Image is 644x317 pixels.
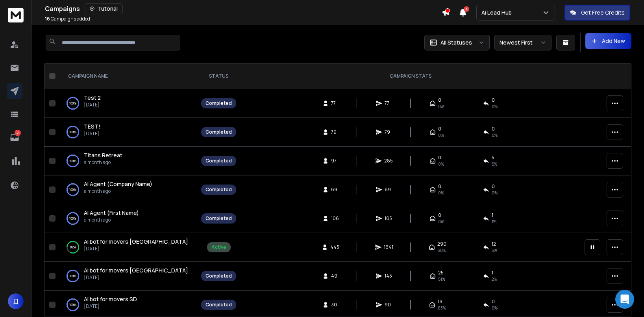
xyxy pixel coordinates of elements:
[438,218,444,225] span: 0 %
[69,272,76,280] p: 100 %
[492,103,498,110] span: 0 %
[84,209,139,216] span: AI Agent (First Name)
[492,298,495,305] span: 0
[438,132,444,138] span: 0 %
[494,35,551,50] button: Newest First
[84,188,152,194] p: a month ago
[492,305,498,311] span: 0 %
[205,186,232,193] div: Completed
[438,183,441,190] span: 0
[59,147,196,175] td: 100%Titans Retreata month ago
[492,276,497,282] span: 2 %
[438,161,444,167] span: 0%
[59,262,196,291] td: 100%AI bot for movers [GEOGRAPHIC_DATA][DATE]
[84,267,188,274] a: AI bot for movers [GEOGRAPHIC_DATA]
[205,100,232,106] div: Completed
[59,89,196,118] td: 100%Test 2[DATE]
[59,118,196,147] td: 100%TEST![DATE]
[8,293,24,309] button: Д
[384,244,393,250] span: 1641
[84,102,101,108] p: [DATE]
[45,16,90,22] p: Campaigns added
[438,298,442,305] span: 19
[69,128,76,136] p: 100 %
[331,100,339,106] span: 77
[84,151,122,159] a: Titans Retreat
[492,161,497,167] span: 5 %
[59,204,196,233] td: 100%AI Agent (First Name)a month ago
[385,129,392,135] span: 79
[211,244,226,250] div: Active
[84,209,139,217] a: AI Agent (First Name)
[331,273,339,279] span: 49
[7,130,22,145] a: 2
[492,183,495,190] span: 0
[331,158,339,164] span: 97
[492,247,497,254] span: 3 %
[69,157,76,165] p: 100 %
[492,218,496,225] span: 1 %
[385,186,392,193] span: 69
[59,63,196,89] th: CAMPAIGN NAME
[84,303,137,310] p: [DATE]
[331,215,339,222] span: 106
[84,238,188,246] a: AI bot for movers [GEOGRAPHIC_DATA]
[205,129,232,135] div: Completed
[440,39,472,47] p: All Statuses
[69,186,76,194] p: 100 %
[492,241,496,247] span: 12
[438,212,441,218] span: 0
[437,247,446,254] span: 65 %
[84,131,100,137] p: [DATE]
[84,151,122,159] span: Titans Retreat
[581,9,625,17] p: Get Free Credits
[492,126,495,132] span: 0
[438,305,446,311] span: 63 %
[492,97,495,103] span: 0
[330,244,339,250] span: 445
[45,3,442,14] div: Campaigns
[331,302,339,308] span: 30
[84,295,137,303] span: AI bot for movers SD
[196,63,241,89] th: STATUS
[70,243,76,251] p: 82 %
[464,6,469,12] span: 1
[438,190,444,196] span: 0 %
[85,3,123,14] button: Tutorial
[385,273,392,279] span: 145
[384,158,393,164] span: 285
[84,123,100,130] span: TEST!
[331,186,339,193] span: 69
[69,301,76,309] p: 100 %
[205,302,232,308] div: Completed
[438,126,441,132] span: 0
[205,158,232,164] div: Completed
[205,215,232,222] div: Completed
[59,175,196,204] td: 100%AI Agent (Company Name)a month ago
[438,155,441,161] span: 0
[438,276,445,282] span: 51 %
[615,290,634,309] div: Open Intercom Messenger
[84,180,152,188] a: AI Agent (Company Name)
[564,5,630,21] button: Get Free Credits
[438,103,444,110] span: 0 %
[481,9,515,17] p: Ai Lead Hub
[69,214,76,222] p: 100 %
[69,99,76,107] p: 100 %
[205,273,232,279] div: Completed
[331,129,339,135] span: 79
[84,217,139,223] p: a month ago
[241,63,580,89] th: CAMPAIGN STATS
[385,215,392,222] span: 105
[84,246,188,252] p: [DATE]
[385,100,392,106] span: 77
[492,155,494,161] span: 5
[84,180,152,188] span: AI Agent (Company Name)
[84,123,100,131] a: TEST!
[492,132,498,138] span: 0 %
[438,97,441,103] span: 0
[84,94,101,101] span: Test 2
